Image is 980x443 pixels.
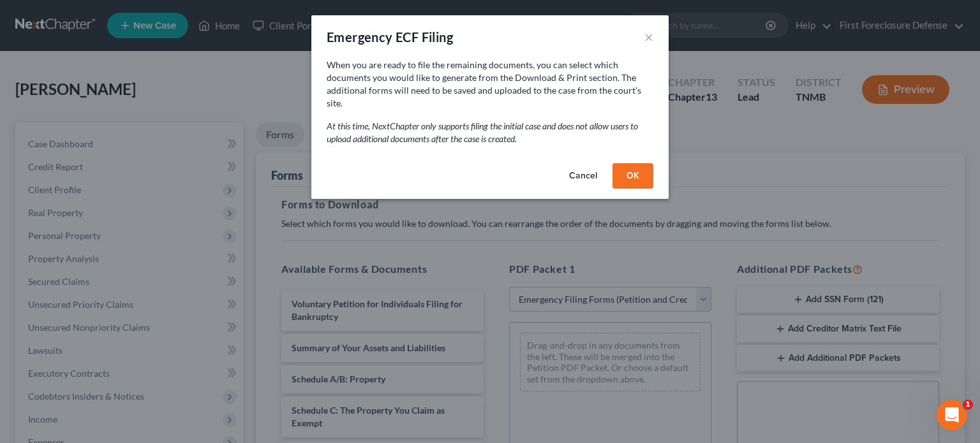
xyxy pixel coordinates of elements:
[327,28,453,46] div: Emergency ECF Filing
[327,120,653,145] p: At this time, NextChapter only supports filing the initial case and does not allow users to uploa...
[937,400,967,430] iframe: Intercom live chat
[559,163,607,189] button: Cancel
[644,29,653,45] button: ×
[327,59,653,110] p: When you are ready to file the remaining documents, you can select which documents you would like...
[612,163,653,189] button: OK
[963,400,973,410] span: 1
